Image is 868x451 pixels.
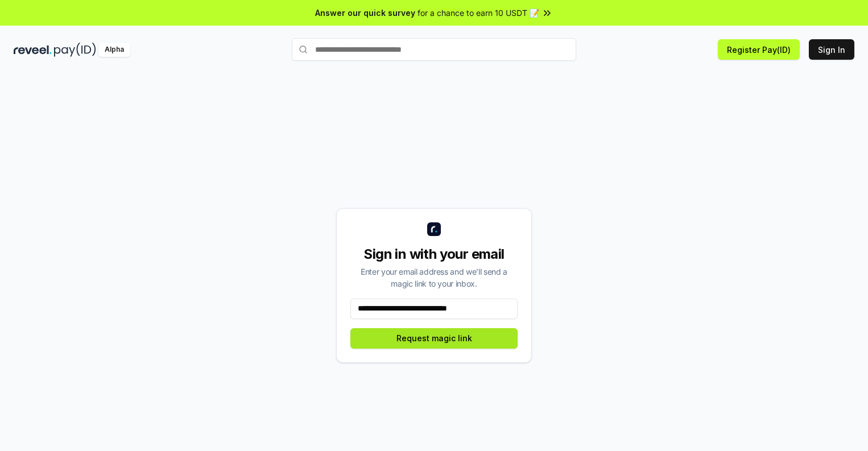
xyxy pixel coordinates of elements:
img: pay_id [54,43,96,57]
div: Enter your email address and we’ll send a magic link to your inbox. [350,266,518,289]
span: for a chance to earn 10 USDT 📝 [418,7,539,19]
div: Alpha [98,43,130,57]
span: Answer our quick survey [315,7,415,19]
img: reveel_dark [14,43,52,57]
button: Request magic link [350,328,518,349]
button: Register Pay(ID) [718,39,800,60]
div: Sign in with your email [350,245,518,263]
img: logo_small [427,222,441,236]
button: Sign In [809,39,854,60]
